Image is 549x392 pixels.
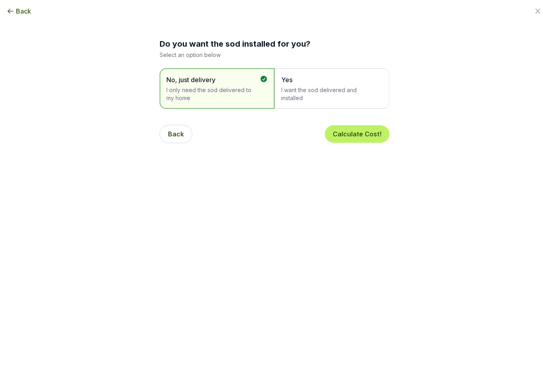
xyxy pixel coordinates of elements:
p: Select an option below [160,51,389,59]
span: I want the sod delivered and installed [281,86,375,102]
button: Calculate Cost! [325,125,389,143]
span: I only need the sod delivered to my home [166,86,260,102]
button: Back [160,125,192,143]
span: Back [16,6,31,16]
h2: Do you want the sod installed for you? [160,38,389,49]
span: No, just delivery [166,75,260,85]
span: Yes [281,75,375,85]
button: Back [6,6,31,16]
